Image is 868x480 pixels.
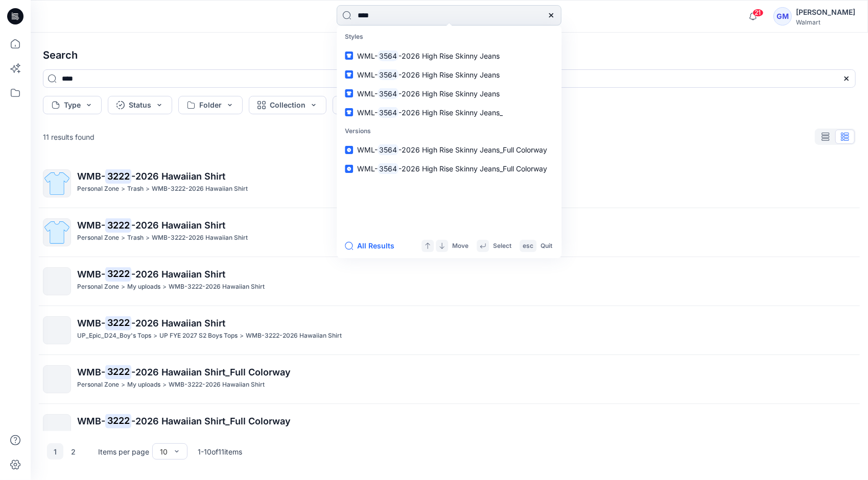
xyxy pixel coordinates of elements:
[773,7,792,26] div: GM
[105,218,131,232] mark: 3222
[105,414,131,428] mark: 3222
[198,446,242,457] p: 1 - 10 of 11 items
[127,184,144,194] p: Trash
[77,184,119,194] p: Personal Zone
[121,184,125,194] p: >
[398,164,547,173] span: -2026 High Rise Skinny Jeans_Full Colorway
[152,233,248,243] p: WMB-3222-2026 Hawaiian Shirt
[77,282,119,292] p: Personal Zone
[339,140,559,159] a: WML-3564-2026 High Rise Skinny Jeans_Full Colorway
[339,46,559,65] a: WML-3564-2026 High Rise Skinny Jeans
[398,89,500,98] span: -2026 High Rise Skinny Jeans
[146,233,150,243] p: >
[160,446,168,457] div: 10
[541,241,552,251] p: Quit
[77,416,105,426] span: WMB-
[493,241,511,251] p: Select
[796,6,855,18] div: [PERSON_NAME]
[35,41,864,69] h4: Search
[246,428,342,439] p: WMB-3222-2026 Hawaiian Shirt
[153,331,157,341] p: >
[357,52,378,60] span: WML-
[77,331,151,341] p: UP_Epic_D24_Boy's Tops
[77,428,151,439] p: UP_Epic_D24_Boy's Tops
[121,380,125,390] p: >
[339,159,559,178] a: WML-3564-2026 High Rise Skinny Jeans_Full Colorway
[146,184,150,194] p: >
[378,107,398,118] mark: 3564
[127,233,144,243] p: Trash
[77,380,119,390] p: Personal Zone
[43,132,95,142] p: 11 results found
[333,96,403,114] button: More filters
[357,108,378,117] span: WML-
[159,331,238,341] p: UP FYE 2027 S2 Boys Tops
[357,89,378,98] span: WML-
[357,145,378,154] span: WML-
[169,380,265,390] p: WMB-3222-2026 Hawaiian Shirt
[378,50,398,62] mark: 3564
[105,267,131,281] mark: 3222
[169,282,265,292] p: WMB-3222-2026 Hawaiian Shirt
[37,310,862,350] a: WMB-3222-2026 Hawaiian ShirtUP_Epic_D24_Boy's Tops>UP FYE 2027 S2 Boys Tops>WMB-3222-2026 Hawaiia...
[246,331,342,341] p: WMB-3222-2026 Hawaiian Shirt
[77,269,105,280] span: WMB-
[178,96,243,114] button: Folder
[753,9,764,17] span: 21
[357,70,378,79] span: WML-
[65,443,82,460] button: 2
[398,52,500,60] span: -2026 High Rise Skinny Jeans
[77,233,119,243] p: Personal Zone
[131,367,291,377] span: -2026 Hawaiian Shirt_Full Colorway
[339,28,559,46] p: Styles
[37,261,862,301] a: WMB-3222-2026 Hawaiian ShirtPersonal Zone>My uploads>WMB-3222-2026 Hawaiian Shirt
[378,88,398,99] mark: 3564
[127,282,160,292] p: My uploads
[37,359,862,399] a: WMB-3222-2026 Hawaiian Shirt_Full ColorwayPersonal Zone>My uploads>WMB-3222-2026 Hawaiian Shirt
[77,220,105,231] span: WMB-
[345,240,401,252] button: All Results
[153,428,157,439] p: >
[131,416,291,426] span: -2026 Hawaiian Shirt_Full Colorway
[339,122,559,141] p: Versions
[37,212,862,252] a: WMB-3222-2026 Hawaiian ShirtPersonal Zone>Trash>WMB-3222-2026 Hawaiian Shirt
[121,233,125,243] p: >
[43,96,102,114] button: Type
[452,241,468,251] p: Move
[77,367,105,377] span: WMB-
[240,428,244,439] p: >
[98,446,149,457] p: Items per page
[357,164,378,173] span: WML-
[162,380,167,390] p: >
[37,163,862,204] a: WMB-3222-2026 Hawaiian ShirtPersonal Zone>Trash>WMB-3222-2026 Hawaiian Shirt
[77,318,105,329] span: WMB-
[37,408,862,448] a: WMB-3222-2026 Hawaiian Shirt_Full ColorwayUP_Epic_D24_Boy's Tops>UP FYE 2027 S2 Boys Tops>WMB-322...
[162,282,167,292] p: >
[131,318,225,329] span: -2026 Hawaiian Shirt
[249,96,326,114] button: Collection
[131,220,225,231] span: -2026 Hawaiian Shirt
[77,171,105,182] span: WMB-
[108,96,172,114] button: Status
[105,169,131,183] mark: 3222
[398,108,503,117] span: -2026 High Rise Skinny Jeans_
[127,380,160,390] p: My uploads
[339,84,559,103] a: WML-3564-2026 High Rise Skinny Jeans
[339,103,559,122] a: WML-3564-2026 High Rise Skinny Jeans_
[378,144,398,156] mark: 3564
[105,365,131,379] mark: 3222
[105,316,131,330] mark: 3222
[121,282,125,292] p: >
[523,241,533,251] p: esc
[398,145,547,154] span: -2026 High Rise Skinny Jeans_Full Colorway
[796,18,855,26] div: Walmart
[152,184,248,194] p: WMB-3222-2026 Hawaiian Shirt
[240,331,244,341] p: >
[159,428,238,439] p: UP FYE 2027 S2 Boys Tops
[378,163,398,174] mark: 3564
[47,443,63,460] button: 1
[131,171,225,182] span: -2026 Hawaiian Shirt
[339,65,559,84] a: WML-3564-2026 High Rise Skinny Jeans
[131,269,225,280] span: -2026 Hawaiian Shirt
